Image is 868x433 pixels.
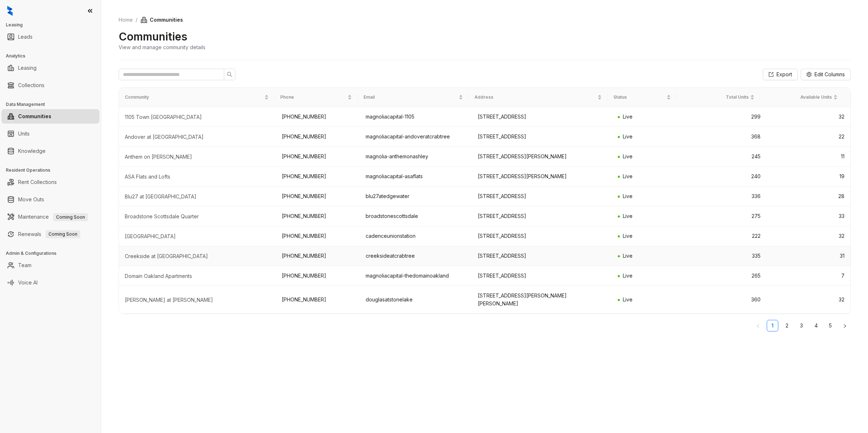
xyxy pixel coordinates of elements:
a: Communities [18,109,51,124]
li: Voice AI [1,275,99,290]
span: Live [623,253,633,259]
button: right [839,320,851,331]
li: Knowledge [1,144,99,158]
td: [STREET_ADDRESS][PERSON_NAME][PERSON_NAME] [472,286,612,314]
td: [PHONE_NUMBER] [276,127,360,147]
td: [PHONE_NUMBER] [276,187,360,206]
td: 222 [682,226,766,246]
td: [PHONE_NUMBER] [276,167,360,187]
td: [PHONE_NUMBER] [276,107,360,127]
td: magnoliacapital-1105 [360,107,472,127]
td: 31 [766,246,850,266]
button: left [752,320,764,331]
td: [PHONE_NUMBER] [276,266,360,286]
span: Edit Columns [814,70,845,78]
td: 33 [766,206,850,226]
span: Status [613,94,665,101]
td: [STREET_ADDRESS] [472,226,612,246]
span: Live [623,113,633,120]
a: RenewalsComing Soon [18,227,80,241]
td: 32 [766,107,850,127]
span: Live [623,233,633,239]
span: Live [623,173,633,179]
span: Email [363,94,457,101]
td: 240 [682,167,766,187]
td: 22 [766,127,850,147]
div: Anthem on Ashley [125,153,270,160]
span: Community [125,94,263,101]
td: [STREET_ADDRESS] [472,187,612,206]
td: cadenceunionstation [360,226,472,246]
a: Knowledge [18,144,46,158]
li: Maintenance [1,210,99,224]
li: Previous Page [752,320,764,331]
li: / [136,16,137,24]
a: 3 [796,320,807,331]
td: 335 [682,246,766,266]
span: Address [475,94,596,101]
li: Communities [1,109,99,124]
td: 368 [682,127,766,147]
button: Export [763,69,798,80]
a: Units [18,127,30,141]
li: 3 [796,320,807,331]
li: Units [1,127,99,141]
td: 32 [766,286,850,314]
td: 11 [766,147,850,167]
td: blu27atedgewater [360,187,472,206]
td: magnoliacapital-asaflats [360,167,472,187]
a: Home [117,16,134,24]
div: View and manage community details [119,43,205,51]
th: Community [119,88,275,107]
li: Team [1,258,99,273]
td: [STREET_ADDRESS] [472,266,612,286]
td: [STREET_ADDRESS][PERSON_NAME] [472,147,612,167]
span: Available Units [766,94,832,101]
span: Coming Soon [53,213,88,221]
h3: Analytics [6,53,101,59]
td: [PHONE_NUMBER] [276,286,360,314]
td: magnolia-anthemonashley [360,147,472,167]
a: Collections [18,78,44,93]
li: Collections [1,78,99,93]
span: search [227,72,233,77]
div: Cadence Union Station [125,233,270,240]
a: 1 [767,320,778,331]
a: 4 [810,320,821,331]
h3: Leasing [6,22,101,28]
h3: Resident Operations [6,167,101,173]
td: 360 [682,286,766,314]
li: 2 [781,320,793,331]
span: Phone [280,94,346,101]
span: Live [623,273,633,279]
td: 275 [682,206,766,226]
a: Voice AI [18,275,38,290]
img: logo [7,6,13,16]
td: magnoliacapital-andoveratcrabtree [360,127,472,147]
span: Export [776,70,792,78]
div: Broadstone Scottsdale Quarter [125,213,270,220]
td: [STREET_ADDRESS] [472,107,612,127]
td: 336 [682,187,766,206]
span: left [756,324,760,328]
th: Available Units [760,88,843,107]
a: Rent Collections [18,175,57,189]
div: Domain Oakland Apartments [125,273,270,280]
li: Next Page [839,320,851,331]
td: [PHONE_NUMBER] [276,246,360,266]
td: magnoliacapital-thedomainoakland [360,266,472,286]
span: Live [623,296,633,303]
a: Leads [18,30,33,44]
li: Renewals [1,227,99,241]
td: 19 [766,167,850,187]
span: Live [623,193,633,199]
button: Edit Columns [801,69,851,80]
td: [STREET_ADDRESS] [472,127,612,147]
li: Leasing [1,61,99,75]
a: 2 [782,320,792,331]
li: Leads [1,30,99,44]
span: Live [623,133,633,140]
div: Creekside at Crabtree [125,253,270,260]
td: 7 [766,266,850,286]
span: Live [623,213,633,219]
